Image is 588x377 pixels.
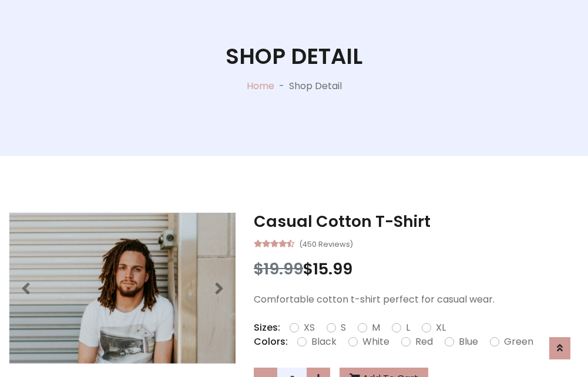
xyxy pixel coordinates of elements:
[304,321,315,335] label: XS
[254,335,288,349] p: Colors:
[415,335,433,349] label: Red
[226,43,362,69] h1: Shop Detail
[254,260,579,278] h3: $
[372,321,380,335] label: M
[289,79,342,93] p: Shop Detail
[247,79,274,93] a: Home
[504,335,533,349] label: Green
[341,321,346,335] label: S
[436,321,446,335] label: XL
[406,321,410,335] label: L
[254,293,579,307] p: Comfortable cotton t-shirt perfect for casual wear.
[254,321,280,335] p: Sizes:
[274,79,289,93] p: -
[459,335,478,349] label: Blue
[311,335,337,349] label: Black
[254,258,303,280] span: $19.99
[254,212,579,231] h3: Casual Cotton T-Shirt
[362,335,389,349] label: White
[313,258,352,280] span: 15.99
[299,236,353,250] small: (450 Reviews)
[9,213,236,364] img: Image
